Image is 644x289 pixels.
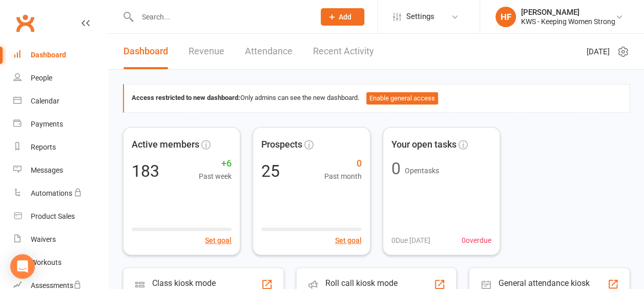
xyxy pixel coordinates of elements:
[123,34,168,69] a: Dashboard
[462,235,491,246] span: 0 overdue
[31,74,52,82] div: People
[10,254,35,279] div: Open Intercom Messenger
[321,8,364,26] button: Add
[587,46,610,58] span: [DATE]
[13,228,108,251] a: Waivers
[261,137,302,152] span: Prospects
[199,156,232,171] span: +6
[205,235,232,246] button: Set goal
[406,5,434,28] span: Settings
[391,160,401,177] div: 0
[313,34,374,69] a: Recent Activity
[31,189,72,197] div: Automations
[31,143,56,151] div: Reports
[13,159,108,182] a: Messages
[13,136,108,159] a: Reports
[13,251,108,274] a: Workouts
[391,235,430,246] span: 0 Due [DATE]
[31,212,75,220] div: Product Sales
[31,166,63,174] div: Messages
[335,235,362,246] button: Set goal
[13,113,108,136] a: Payments
[31,120,63,128] div: Payments
[521,8,615,17] div: [PERSON_NAME]
[13,67,108,90] a: People
[132,163,159,179] div: 183
[13,205,108,228] a: Product Sales
[31,258,61,266] div: Workouts
[13,182,108,205] a: Automations
[324,156,362,171] span: 0
[132,137,199,152] span: Active members
[261,163,280,179] div: 25
[199,171,232,182] span: Past week
[391,137,456,152] span: Your open tasks
[152,278,216,288] div: Class kiosk mode
[339,13,351,21] span: Add
[132,92,621,105] div: Only admins can see the new dashboard.
[31,235,56,243] div: Waivers
[366,92,438,105] button: Enable general access
[12,10,38,36] a: Clubworx
[325,278,400,288] div: Roll call kiosk mode
[132,94,240,101] strong: Access restricted to new dashboard:
[189,34,224,69] a: Revenue
[31,51,66,59] div: Dashboard
[13,90,108,113] a: Calendar
[495,7,516,27] div: HF
[134,10,307,24] input: Search...
[405,167,439,175] span: Open tasks
[31,97,59,105] div: Calendar
[13,44,108,67] a: Dashboard
[245,34,293,69] a: Attendance
[521,17,615,26] div: KWS - Keeping Women Strong
[324,171,362,182] span: Past month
